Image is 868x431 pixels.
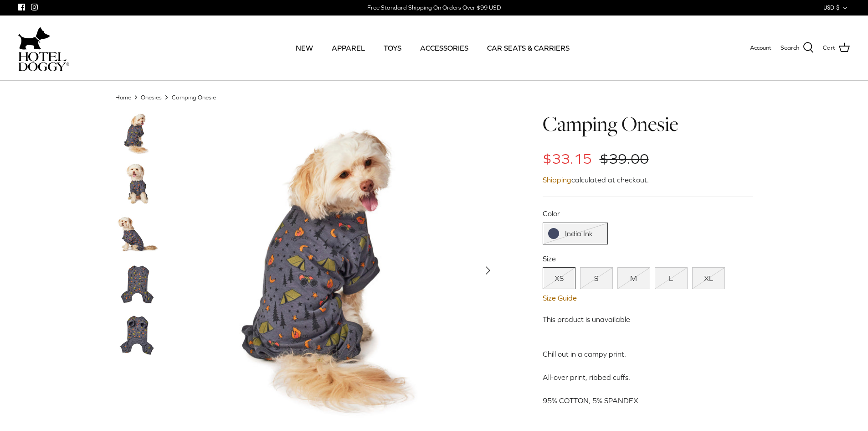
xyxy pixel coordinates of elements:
a: Camping Onesie [172,93,216,100]
div: This product is unavailable [543,314,753,326]
div: calculated at checkout. [543,174,753,186]
span: Chill out in a campy print. [543,350,626,358]
label: Color [543,208,753,218]
a: S [580,267,613,289]
span: Search [781,43,799,53]
a: XS [543,267,575,289]
a: Facebook [18,4,25,10]
a: Shipping [543,176,571,184]
a: Account [750,43,771,53]
a: ACCESSORIES [412,32,477,63]
a: Size Guide [543,294,753,302]
label: Size [543,254,753,264]
button: Next [478,260,498,280]
h1: Camping Onesie [543,111,753,137]
a: Cart [823,42,850,54]
span: $39.00 [600,151,649,167]
a: Free Standard Shipping On Orders Over $99 USD [367,1,501,15]
a: Onesies [141,93,162,100]
span: Cart [823,43,835,53]
a: hoteldoggycom [18,25,69,71]
a: Instagram [31,4,38,10]
div: Primary navigation [135,32,730,63]
a: CAR SEATS & CARRIERS [479,32,578,63]
div: Free Standard Shipping On Orders Over $99 USD [367,4,501,12]
a: XL [692,267,725,289]
nav: Breadcrumbs [115,93,753,102]
img: hoteldoggycom [18,52,69,71]
a: M [617,267,650,289]
img: dog-icon.svg [18,25,50,52]
a: Search [781,42,814,54]
span: Account [750,44,771,51]
a: L [655,267,688,289]
a: APPAREL [324,32,373,63]
span: $33.15 [543,151,592,167]
a: Home [115,93,131,100]
span: 95% COTTON, 5% SPANDEX [543,396,638,405]
span: All-over print, ribbed cuffs. [543,373,630,381]
span: 15% off [461,115,493,129]
a: TOYS [375,32,410,63]
a: India Ink [543,223,608,244]
a: NEW [288,32,321,63]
